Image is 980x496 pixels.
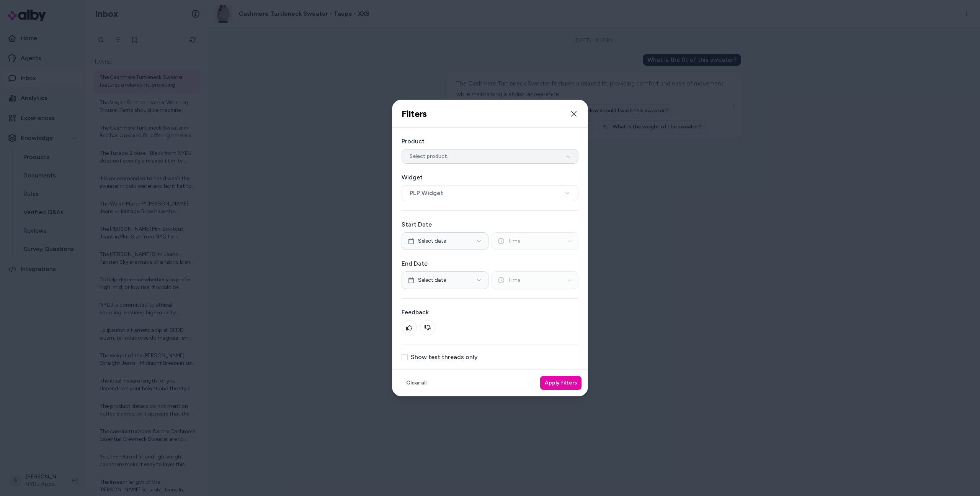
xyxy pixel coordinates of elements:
button: PLP Widget [402,185,578,201]
button: Clear all [402,376,431,390]
label: Product [402,137,578,146]
button: Select date [402,232,488,250]
label: End Date [402,259,578,268]
label: Start Date [402,220,578,229]
label: Show test threads only [411,354,478,360]
span: Select date [418,276,446,284]
button: Select date [402,271,488,289]
span: Select date [418,237,446,245]
label: Feedback [402,308,578,317]
label: Widget [402,173,578,182]
span: Select product.. [410,153,449,160]
button: Apply filters [540,376,581,390]
h2: Filters [402,108,427,120]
